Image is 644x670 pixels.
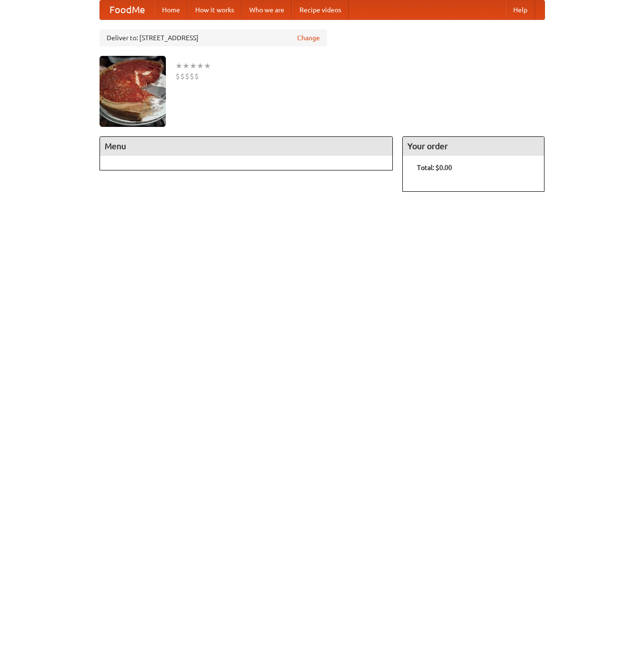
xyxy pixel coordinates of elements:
li: ★ [182,61,190,71]
li: $ [194,71,199,81]
a: Help [506,0,535,19]
a: How it works [188,0,242,19]
li: ★ [175,61,182,71]
li: ★ [197,61,204,71]
a: Recipe videos [292,0,349,19]
li: $ [185,71,190,81]
a: FoodMe [100,0,154,19]
a: Change [297,33,320,43]
a: Who we are [242,0,292,19]
li: $ [190,71,194,81]
div: Deliver to: [STREET_ADDRESS] [100,29,327,46]
a: Home [154,0,188,19]
li: $ [180,71,185,81]
img: angular.jpg [100,56,166,127]
li: $ [175,71,180,81]
li: ★ [190,61,197,71]
h4: Menu [100,137,393,156]
h4: Your order [403,137,544,156]
b: Total: $0.00 [417,164,452,171]
li: ★ [204,61,211,71]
